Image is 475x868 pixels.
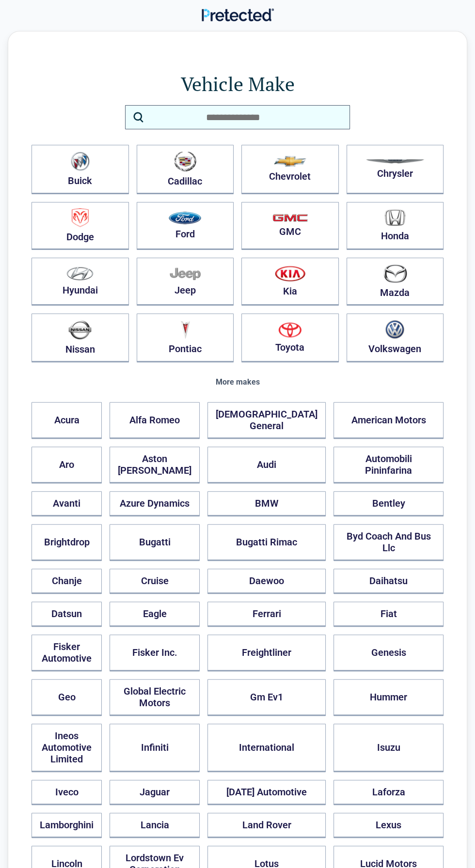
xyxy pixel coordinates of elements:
button: Datsun [32,602,102,627]
button: Chrysler [347,145,444,194]
button: Byd Coach And Bus Llc [333,524,443,561]
button: Infiniti [110,724,200,772]
button: Global Electric Motors [110,679,200,716]
button: Cruise [110,569,200,594]
button: Eagle [110,602,200,627]
button: Daihatsu [333,569,443,594]
button: Gm Ev1 [207,679,326,716]
button: Toyota [241,313,339,362]
button: Dodge [32,202,129,250]
div: More makes [32,378,443,387]
button: Acura [32,402,102,439]
button: Brightdrop [32,524,102,561]
button: Laforza [333,780,443,805]
button: GMC [241,202,339,250]
button: Fisker Automotive [32,635,102,671]
button: Buick [32,145,129,194]
button: International [207,724,326,772]
button: Fiat [333,602,443,627]
button: Aro [32,447,102,483]
button: BMW [207,491,326,516]
button: Pontiac [137,313,234,362]
button: Daewoo [207,569,326,594]
button: American Motors [333,402,443,439]
button: Mazda [347,258,444,306]
button: Fisker Inc. [110,635,200,671]
button: Cadillac [137,145,234,194]
button: Audi [207,447,326,483]
button: [DEMOGRAPHIC_DATA] General [207,402,326,439]
button: [DATE] Automotive [207,780,326,805]
button: Lamborghini [32,813,102,838]
button: Land Rover [207,813,326,838]
button: Genesis [333,635,443,671]
button: Alfa Romeo [110,402,200,439]
button: Hummer [333,679,443,716]
button: Chanje [32,569,102,594]
button: Ferrari [207,602,326,627]
button: Ineos Automotive Limited [32,724,102,772]
button: Automobili Pininfarina [333,447,443,483]
button: Iveco [32,780,102,805]
h1: Vehicle Make [32,70,443,97]
button: Chevrolet [241,145,339,194]
button: Aston [PERSON_NAME] [110,447,200,483]
button: Azure Dynamics [110,491,200,516]
button: Geo [32,679,102,716]
button: Jaguar [110,780,200,805]
button: Avanti [32,491,102,516]
button: Honda [347,202,444,250]
button: Isuzu [333,724,443,772]
button: Lancia [110,813,200,838]
button: Bugatti [110,524,200,561]
button: Ford [137,202,234,250]
button: Bugatti Rimac [207,524,326,561]
button: Hyundai [32,258,129,306]
button: Nissan [32,313,129,362]
button: Bentley [333,491,443,516]
button: Volkswagen [347,313,444,362]
button: Freightliner [207,635,326,671]
button: Jeep [137,258,234,306]
button: Lexus [333,813,443,838]
button: Kia [241,258,339,306]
